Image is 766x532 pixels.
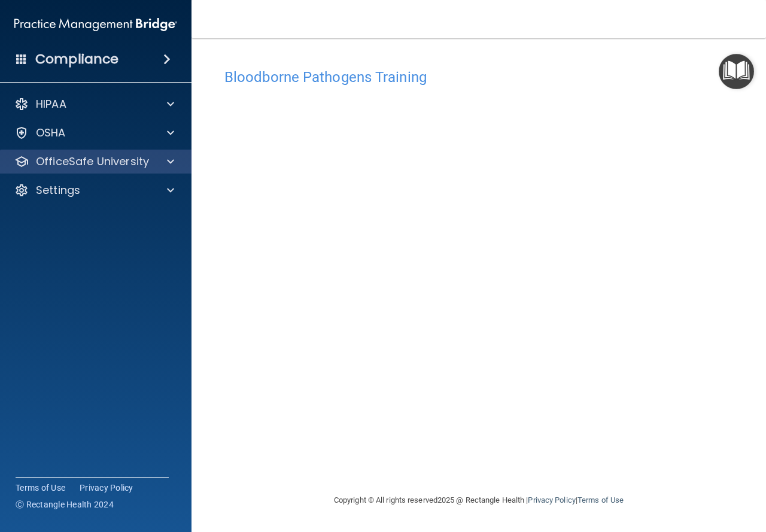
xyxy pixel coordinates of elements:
a: OSHA [14,126,174,140]
img: PMB logo [14,13,177,37]
h4: Compliance [35,51,118,68]
a: Privacy Policy [80,482,133,494]
a: Settings [14,183,174,197]
p: HIPAA [36,97,66,111]
a: HIPAA [14,97,174,111]
p: Settings [36,183,80,197]
div: Copyright © All rights reserved 2025 @ Rectangle Health | | [260,481,697,519]
span: Ⓒ Rectangle Health 2024 [16,498,114,510]
a: Terms of Use [577,495,624,504]
iframe: Drift Widget Chat Controller [706,449,752,495]
a: Terms of Use [16,482,65,494]
button: Open Resource Center [719,54,754,89]
p: OSHA [36,126,66,140]
a: Privacy Policy [528,495,575,504]
p: OfficeSafe University [36,154,149,169]
a: OfficeSafe University [14,154,174,169]
h4: Bloodborne Pathogens Training [224,69,733,85]
iframe: bbp [224,92,733,460]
